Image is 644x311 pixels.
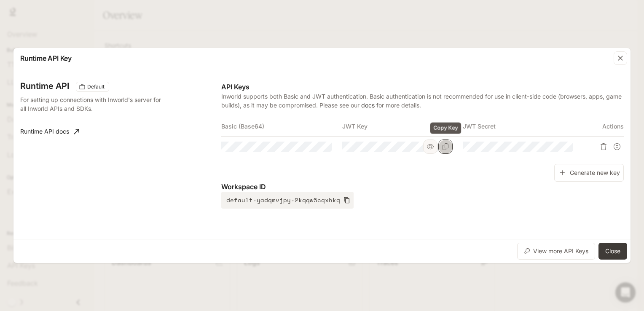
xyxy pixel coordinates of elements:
[20,82,69,90] h3: Runtime API
[17,123,83,140] a: Runtime API docs
[584,116,624,137] th: Actions
[463,116,583,137] th: JWT Secret
[554,164,624,182] button: Generate new key
[598,243,627,260] button: Close
[221,82,624,92] p: API Keys
[610,140,624,153] button: Suspend API key
[20,53,72,63] p: Runtime API Key
[20,95,166,113] p: For setting up connections with Inworld's server for all Inworld APIs and SDKs.
[84,83,108,91] span: Default
[221,192,354,209] button: default-yadqmvjpy-2kqqw5cqxhkq
[76,82,109,92] div: These keys will apply to your current workspace only
[221,116,342,137] th: Basic (Base64)
[517,243,595,260] button: View more API Keys
[430,123,461,134] div: Copy Key
[342,116,463,137] th: JWT Key
[361,102,375,109] a: docs
[597,140,610,153] button: Delete API key
[221,182,624,192] p: Workspace ID
[438,139,453,154] button: Copy Key
[221,92,624,110] p: Inworld supports both Basic and JWT authentication. Basic authentication is not recommended for u...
